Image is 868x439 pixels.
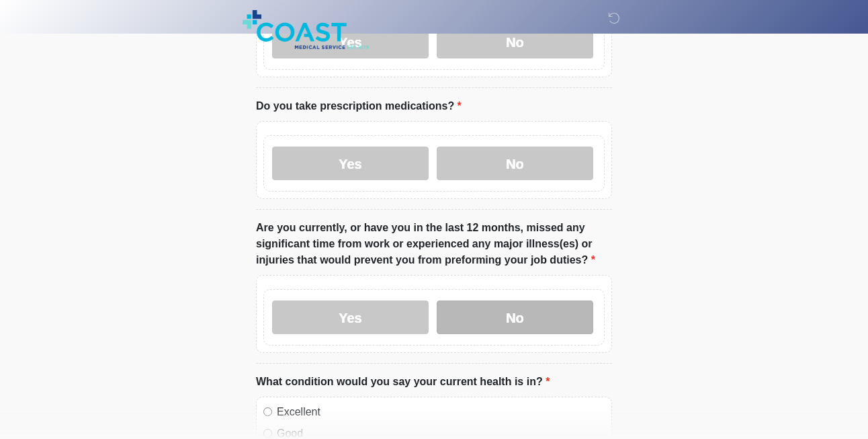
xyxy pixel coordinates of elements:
label: What condition would you say your current health is in? [256,374,550,390]
label: Yes [272,147,429,180]
label: Excellent [277,404,605,420]
input: Excellent [263,407,272,416]
label: Yes [272,301,429,334]
label: Are you currently, or have you in the last 12 months, missed any significant time from work or ex... [256,220,612,268]
input: Good [263,429,272,438]
img: Coast Medical Service Logo [243,10,369,49]
label: No [437,147,593,180]
label: Do you take prescription medications? [256,98,462,114]
label: No [437,301,593,334]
